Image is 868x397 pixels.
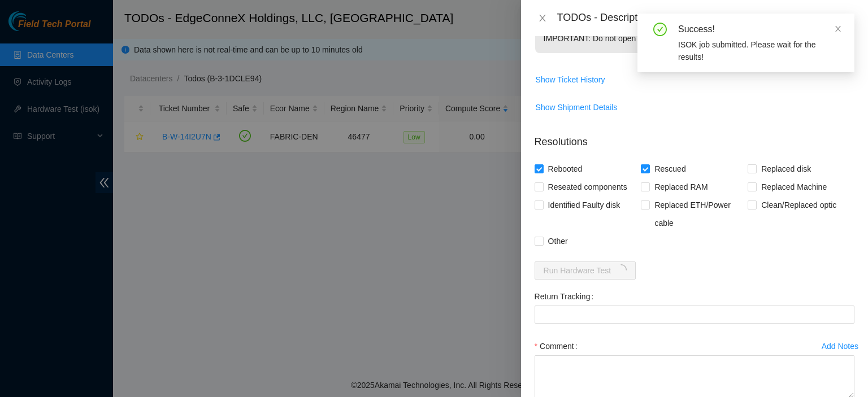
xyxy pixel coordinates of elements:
span: Identified Faulty disk [544,196,625,214]
button: Show Shipment Details [535,98,618,116]
span: Replaced disk [757,160,815,178]
button: Close [535,13,550,24]
span: Show Ticket History [536,73,605,86]
div: TODOs - Description - B-W-14I2U7N [557,9,854,27]
button: Run Hardware Testloading [535,261,636,280]
span: Replaced RAM [650,178,712,196]
span: close [538,14,547,23]
span: Replaced Machine [757,178,831,196]
span: check-circle [653,23,667,36]
label: Return Tracking [535,287,598,306]
span: Other [544,232,572,250]
div: Success! [678,23,841,36]
div: ISOK job submitted. Please wait for the results! [678,38,841,63]
button: Add Notes [821,337,859,355]
span: Rescued [650,160,690,178]
span: Clean/Replaced optic [757,196,841,214]
span: Show Shipment Details [536,101,618,114]
span: Replaced ETH/Power cable [650,196,748,232]
span: Rebooted [544,160,587,178]
span: close [834,25,842,33]
span: Reseated components [544,178,632,196]
input: Return Tracking [535,306,854,324]
p: Resolutions [535,125,854,150]
div: Add Notes [822,342,858,350]
label: Comment [535,337,582,355]
button: Show Ticket History [535,71,606,89]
